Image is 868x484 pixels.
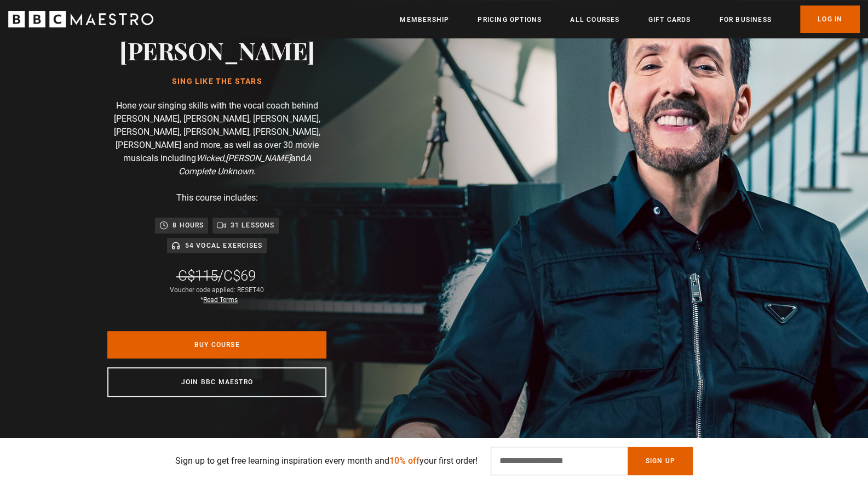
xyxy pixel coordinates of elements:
[107,99,326,178] p: Hone your singing skills with the vocal coach behind [PERSON_NAME], [PERSON_NAME], [PERSON_NAME],...
[230,220,274,231] p: 31 lessons
[107,331,326,358] a: Buy Course
[628,447,692,475] button: Sign Up
[400,14,449,25] a: Membership
[178,267,218,284] span: C$115
[179,153,311,176] i: A Complete Unknown
[8,11,153,27] svg: BBC Maestro
[107,367,326,397] a: Join BBC Maestro
[570,14,619,25] a: All Courses
[185,240,262,251] p: 54 Vocal Exercises
[119,77,315,86] h1: Sing Like the Stars
[196,153,224,163] i: Wicked
[170,285,264,305] div: Voucher code applied: RESET40
[800,5,860,33] a: Log In
[175,454,478,468] p: Sign up to get free learning inspiration every month and your first order!
[178,266,256,285] div: /
[719,14,771,25] a: For business
[176,191,258,204] p: This course includes:
[400,5,860,33] nav: Primary
[173,220,204,231] p: 8 hours
[203,296,238,304] a: Read Terms
[648,14,691,25] a: Gift Cards
[478,14,542,25] a: Pricing Options
[226,153,291,163] i: [PERSON_NAME]
[389,455,419,466] span: 10% off
[223,267,256,284] span: C$69
[119,36,315,64] h2: [PERSON_NAME]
